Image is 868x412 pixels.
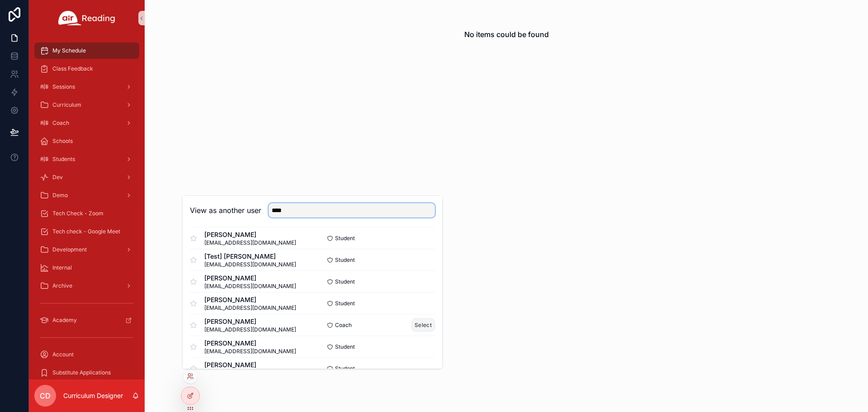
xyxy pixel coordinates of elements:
a: Dev [34,169,139,185]
p: Curriculum Designer [63,391,123,400]
span: Sessions [52,83,75,90]
span: Coach [335,322,352,329]
span: Coach [52,119,69,127]
span: [PERSON_NAME] [204,274,296,283]
span: Account [52,351,74,358]
a: Tech Check - Zoom [34,205,139,222]
span: [EMAIL_ADDRESS][DOMAIN_NAME] [204,261,296,268]
span: [PERSON_NAME] [204,339,296,348]
a: Curriculum [34,97,139,113]
span: Class Feedback [52,65,93,72]
span: Archive [52,282,72,289]
a: Demo [34,187,139,204]
span: [PERSON_NAME] [204,230,296,239]
a: Sessions [34,79,139,95]
a: Archive [34,278,139,294]
span: [Test] [PERSON_NAME] [204,252,296,261]
span: [PERSON_NAME] [204,360,312,369]
span: Schools [52,137,73,145]
a: Academy [34,312,139,328]
span: Dev [52,174,63,181]
span: [EMAIL_ADDRESS][DOMAIN_NAME] [204,348,296,355]
span: Student [335,235,355,242]
span: Development [52,246,87,253]
a: Account [34,346,139,363]
div: scrollable content [29,36,145,379]
span: [PERSON_NAME] [204,295,296,304]
span: Tech check - Google Meet [52,228,120,235]
span: Student [335,300,355,307]
a: Students [34,151,139,167]
span: CD [40,390,51,401]
a: Internal [34,260,139,276]
h2: No items could be found [464,29,549,40]
h2: View as another user [190,205,261,216]
span: [PERSON_NAME] [204,317,296,326]
span: [EMAIL_ADDRESS][DOMAIN_NAME] [204,326,296,333]
span: [EMAIL_ADDRESS][DOMAIN_NAME] [204,239,296,246]
img: App logo [58,11,115,25]
span: Student [335,278,355,285]
span: [EMAIL_ADDRESS][DOMAIN_NAME] [204,283,296,290]
a: Coach [34,115,139,131]
button: Select [411,318,435,331]
a: Class Feedback [34,61,139,77]
span: My Schedule [52,47,86,54]
span: Student [335,365,355,372]
span: Academy [52,317,77,324]
a: My Schedule [34,43,139,59]
span: Substitute Applications [52,369,111,376]
span: Curriculum [52,101,81,109]
a: Tech check - Google Meet [34,223,139,240]
span: [EMAIL_ADDRESS][DOMAIN_NAME] [204,304,296,312]
span: Student [335,343,355,350]
a: Development [34,242,139,258]
span: Internal [52,264,72,271]
a: Substitute Applications [34,365,139,381]
a: Schools [34,133,139,149]
span: Student [335,256,355,264]
span: Students [52,156,75,163]
span: Tech Check - Zoom [52,210,104,217]
span: Demo [52,192,68,199]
